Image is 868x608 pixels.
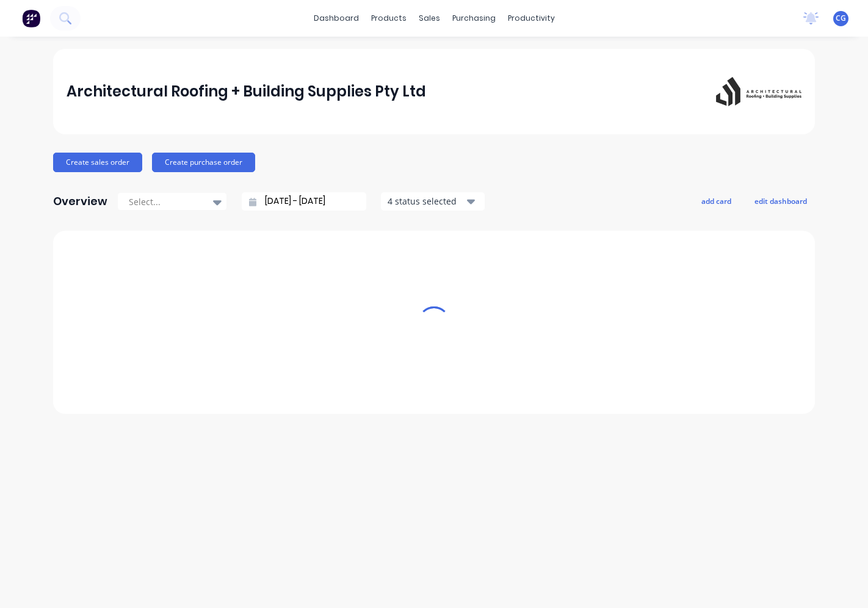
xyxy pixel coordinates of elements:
[502,9,561,27] div: productivity
[747,193,815,209] button: edit dashboard
[716,77,801,107] img: Architectural Roofing + Building Supplies Pty Ltd
[53,153,142,172] button: Create sales order
[388,195,465,208] div: 4 status selected
[693,193,739,209] button: add card
[67,79,426,104] div: Architectural Roofing + Building Supplies Pty Ltd
[308,9,365,27] a: dashboard
[365,9,413,27] div: products
[22,9,40,27] img: Factory
[413,9,446,27] div: sales
[152,153,255,172] button: Create purchase order
[836,13,846,24] span: CG
[53,189,107,214] div: Overview
[381,192,485,211] button: 4 status selected
[446,9,502,27] div: purchasing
